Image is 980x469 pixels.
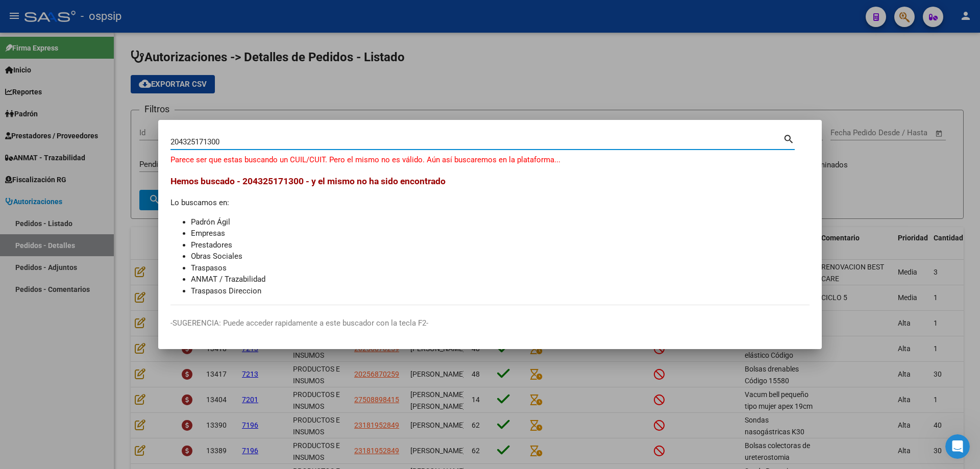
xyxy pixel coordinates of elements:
[170,176,446,186] span: Hemos buscado - 204325171300 - y el mismo no ha sido encontrado
[191,239,810,251] li: Prestadores
[191,285,810,297] li: Traspasos Direccion
[170,175,810,297] div: Lo buscamos en:
[170,154,810,166] p: Parece ser que estas buscando un CUIL/CUIT. Pero el mismo no es válido. Aún así buscaremos en la ...
[191,228,810,239] li: Empresas
[170,317,810,329] p: -SUGERENCIA: Puede acceder rapidamente a este buscador con la tecla F2-
[191,274,810,285] li: ANMAT / Trazabilidad
[191,251,810,262] li: Obras Sociales
[783,132,795,144] mat-icon: search
[191,216,810,228] li: Padrón Ágil
[191,262,810,274] li: Traspasos
[945,434,970,459] iframe: Intercom live chat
